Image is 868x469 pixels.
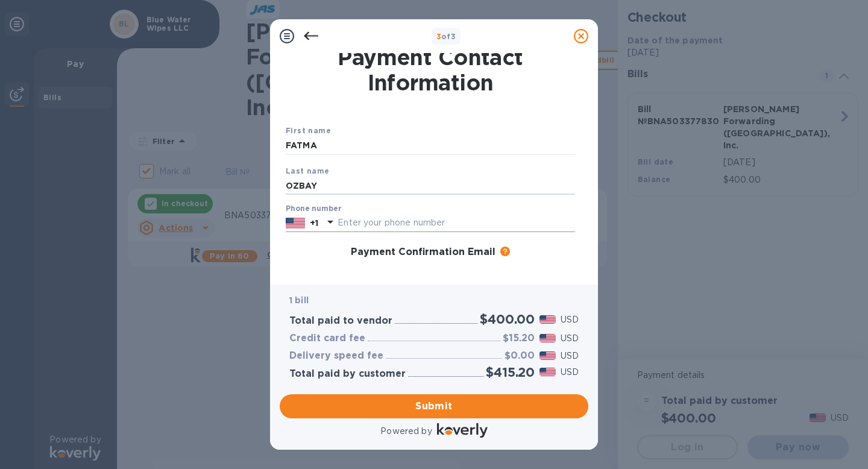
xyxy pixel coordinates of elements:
img: USD [539,334,556,342]
input: Enter your phone number [338,214,575,232]
p: +1 [310,217,318,229]
h2: $400.00 [480,312,535,327]
b: Last name [286,166,330,175]
h1: Payment Contact Information [286,45,575,95]
b: First name [286,126,331,135]
button: Submit [280,394,588,418]
p: USD [561,350,579,362]
p: USD [561,313,579,326]
h3: $15.20 [503,333,535,344]
img: USD [539,315,556,324]
span: Submit [289,399,579,414]
img: USD [539,351,556,360]
h3: $0.00 [505,350,535,362]
p: USD [561,366,579,379]
h3: Delivery speed fee [289,350,383,362]
h3: Total paid by customer [289,368,406,380]
h2: $415.20 [486,365,535,380]
b: Primary email [286,275,344,284]
p: USD [561,332,579,345]
h3: Credit card fee [289,333,365,344]
label: Phone number [286,206,341,213]
b: 1 bill [289,295,309,305]
span: 3 [436,32,441,41]
h3: Payment Confirmation Email [351,247,495,258]
img: USD [539,368,556,376]
b: of 3 [436,32,456,41]
img: US [286,216,305,230]
input: Enter your first name [286,137,575,155]
input: Enter your last name [286,177,575,195]
p: Powered by [380,425,432,438]
img: Logo [437,423,488,438]
h3: Total paid to vendor [289,315,392,327]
